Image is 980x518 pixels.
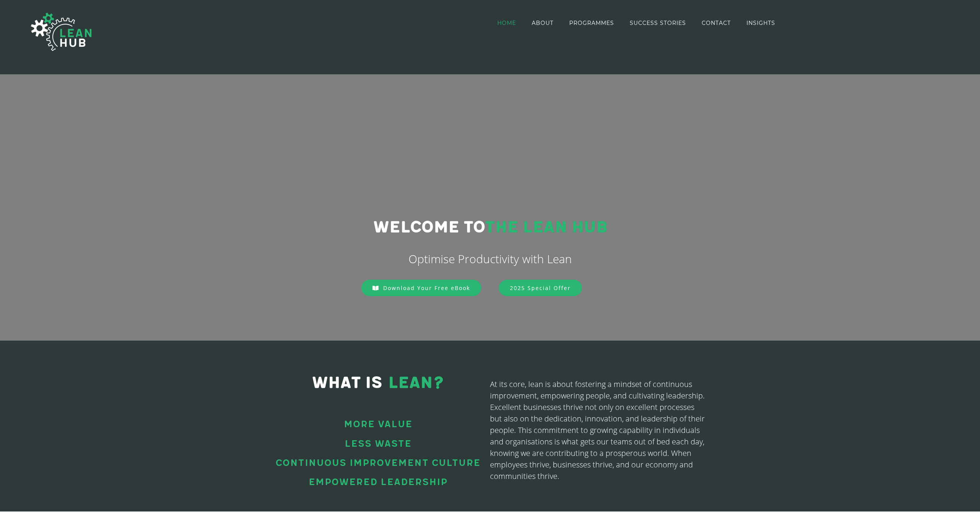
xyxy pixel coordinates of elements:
span: LEAN? [388,373,444,393]
a: CONTACT [702,1,731,45]
a: INSIGHTS [746,1,775,45]
span: WHAT IS [312,373,382,393]
span: ABOUT [532,20,554,26]
nav: Main Menu [497,1,775,45]
img: The Lean Hub | Optimising productivity with Lean Logo [23,5,100,59]
a: PROGRAMMES [569,1,614,45]
span: HOME [497,20,516,26]
span: PROGRAMMES [569,20,614,26]
a: HOME [497,1,516,45]
span: Welcome to [373,218,485,237]
span: THE LEAN HUB [485,218,607,237]
span: SUCCESS STORIES [630,20,686,26]
p: At its core, lean is about fostering a mindset of continuous improvement, empowering people, and ... [490,379,705,482]
a: Download Your Free eBook [361,280,481,296]
span: Download Your Free eBook [383,284,470,292]
span: CONTACT [702,20,731,26]
span: More Value Less waste Continuous improvement culture Empowered leadership [276,418,480,488]
span: INSIGHTS [746,20,775,26]
span: Optimise Productivity with Lean [408,251,572,267]
a: ABOUT [532,1,554,45]
a: SUCCESS STORIES [630,1,686,45]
